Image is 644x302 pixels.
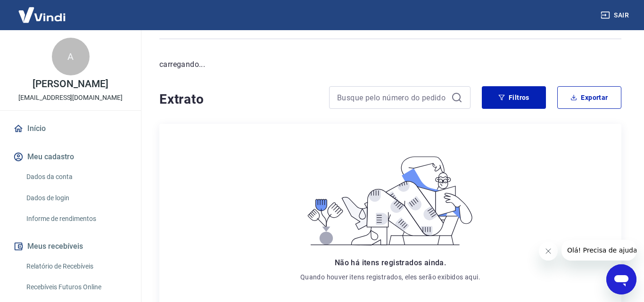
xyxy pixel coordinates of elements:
p: [PERSON_NAME] [33,79,108,89]
iframe: Botão para abrir a janela de mensagens [606,264,636,294]
a: Informe de rendimentos [23,209,130,229]
button: Exportar [557,86,621,109]
p: Quando houver itens registrados, eles serão exibidos aqui. [300,272,480,282]
a: Dados da conta [23,167,130,187]
iframe: Fechar mensagem [539,242,558,261]
iframe: Mensagem da empresa [561,240,636,261]
a: Início [11,118,130,139]
button: Meu cadastro [11,147,130,167]
span: Olá! Precisa de ajuda? [6,7,79,14]
input: Busque pelo número do pedido [337,90,447,105]
p: [EMAIL_ADDRESS][DOMAIN_NAME] [18,93,123,103]
a: Dados de login [23,188,130,208]
a: Recebíveis Futuros Online [23,278,130,297]
button: Sair [599,7,633,24]
button: Meus recebíveis [11,236,130,257]
p: carregando... [159,59,621,70]
span: Não há itens registrados ainda. [335,258,446,267]
h4: Extrato [159,90,318,109]
button: Filtros [482,86,546,109]
div: A [52,38,90,75]
a: Relatório de Recebíveis [23,257,130,276]
img: Vindi [11,0,73,29]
